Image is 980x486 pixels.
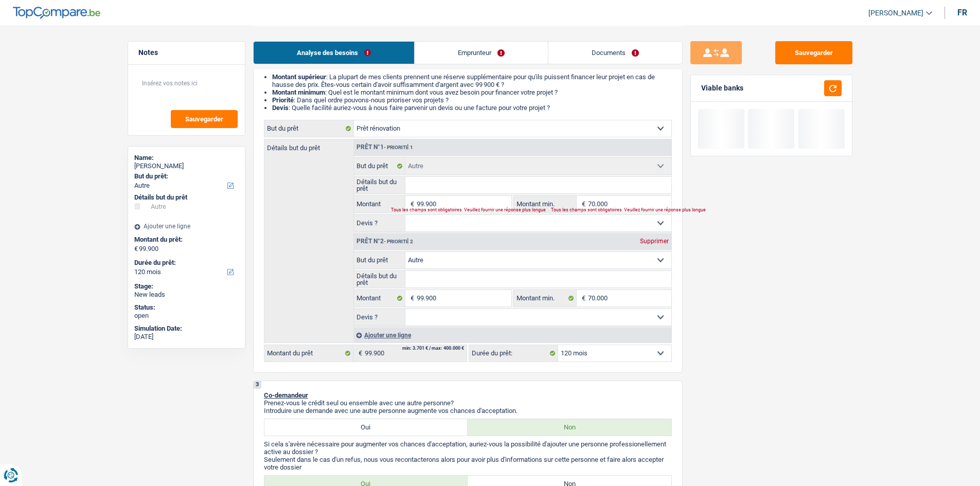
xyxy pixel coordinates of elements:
[957,8,967,17] div: fr
[134,282,239,291] div: Stage:
[354,158,406,174] label: But du prêt
[272,104,289,112] span: Devis
[134,154,239,162] div: Name:
[415,42,548,64] a: Emprunteur
[701,84,743,93] div: Viable banks
[134,172,237,181] label: But du prêt:
[264,391,308,399] span: Co-demandeur
[469,345,558,362] label: Durée du prêt:
[384,239,413,244] span: - Priorité 2
[354,290,406,307] label: Montant
[775,41,852,64] button: Sauvegarder
[134,259,237,267] label: Durée du prêt:
[134,333,239,341] div: [DATE]
[468,419,671,436] label: Non
[551,208,658,212] div: Tous les champs sont obligatoires. Veuillez fournir une réponse plus longue
[548,42,682,64] a: Documents
[577,196,588,212] span: €
[272,73,672,88] li: : La plupart de mes clients prennent une réserve supplémentaire pour qu'ils puissent financer leu...
[134,223,239,230] div: Ajouter une ligne
[354,215,406,231] label: Devis ?
[272,96,672,104] li: : Dans quel ordre pouvons-nous prioriser vos projets ?
[264,419,468,436] label: Oui
[272,73,326,81] strong: Montant supérieur
[264,399,672,407] p: Prenez-vous le crédit seul ou ensemble avec une autre personne?
[264,456,672,471] p: Seulement dans le cas d'un refus, nous vous recontacterons alors pour avoir plus d'informations s...
[134,312,239,320] div: open
[272,104,672,112] li: : Quelle facilité auriez-vous à nous faire parvenir un devis ou une facture pour votre projet ?
[134,236,237,244] label: Montant du prêt:
[272,88,325,96] strong: Montant minimum
[171,110,238,128] button: Sauvegarder
[354,252,406,268] label: But du prêt
[134,245,138,253] span: €
[384,145,413,150] span: - Priorité 1
[405,290,417,307] span: €
[185,116,223,122] span: Sauvegarder
[354,144,416,151] div: Prêt n°1
[353,328,671,343] div: Ajouter une ligne
[134,162,239,170] div: [PERSON_NAME]
[134,325,239,333] div: Simulation Date:
[353,345,365,362] span: €
[354,271,406,287] label: Détails but du prêt
[405,196,417,212] span: €
[264,120,354,137] label: But du prêt
[354,238,416,245] div: Prêt n°2
[637,238,671,244] div: Supprimer
[264,139,353,151] label: Détails but du prêt
[254,381,261,389] div: 3
[402,346,464,351] div: min: 3.701 € / max: 400.000 €
[354,196,406,212] label: Montant
[264,345,353,362] label: Montant du prêt
[577,290,588,307] span: €
[134,291,239,299] div: New leads
[254,42,414,64] a: Analyse des besoins
[134,193,239,202] div: Détails but du prêt
[272,88,672,96] li: : Quel est le montant minimum dont vous avez besoin pour financer votre projet ?
[514,196,577,212] label: Montant min.
[134,303,239,312] div: Status:
[264,440,672,456] p: Si cela s'avère nécessaire pour augmenter vos chances d'acceptation, auriez-vous la possibilité d...
[354,177,406,193] label: Détails but du prêt
[272,96,294,104] strong: Priorité
[138,48,235,57] h5: Notes
[868,9,923,17] span: [PERSON_NAME]
[354,309,406,326] label: Devis ?
[514,290,577,307] label: Montant min.
[264,407,672,415] p: Introduire une demande avec une autre personne augmente vos chances d'acceptation.
[13,7,100,19] img: TopCompare Logo
[391,208,498,212] div: Tous les champs sont obligatoires. Veuillez fournir une réponse plus longue
[860,5,932,22] a: [PERSON_NAME]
